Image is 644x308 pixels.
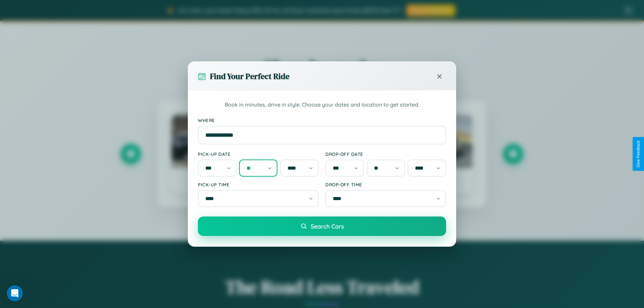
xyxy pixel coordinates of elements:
[210,71,289,82] h3: Find Your Perfect Ride
[198,217,446,236] button: Search Cars
[198,117,446,123] label: Where
[311,223,344,230] span: Search Cars
[325,182,446,187] label: Drop-off Time
[198,151,319,157] label: Pick-up Date
[325,151,446,157] label: Drop-off Date
[198,101,446,109] p: Book in minutes, drive in style. Choose your dates and location to get started.
[198,182,319,187] label: Pick-up Time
